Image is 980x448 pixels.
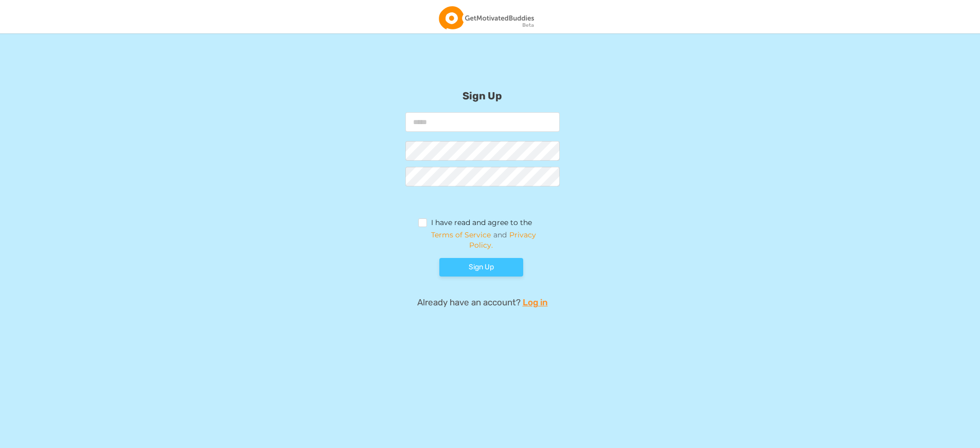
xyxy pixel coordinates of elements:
a: Log in [523,296,548,308]
span: and [418,230,547,250]
p: Already have an account? [277,296,688,308]
button: Sign Up [439,258,523,277]
label: I have read and agree to the [418,218,532,230]
h2: Sign Up [277,64,688,102]
a: Terms of Service [431,230,491,239]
